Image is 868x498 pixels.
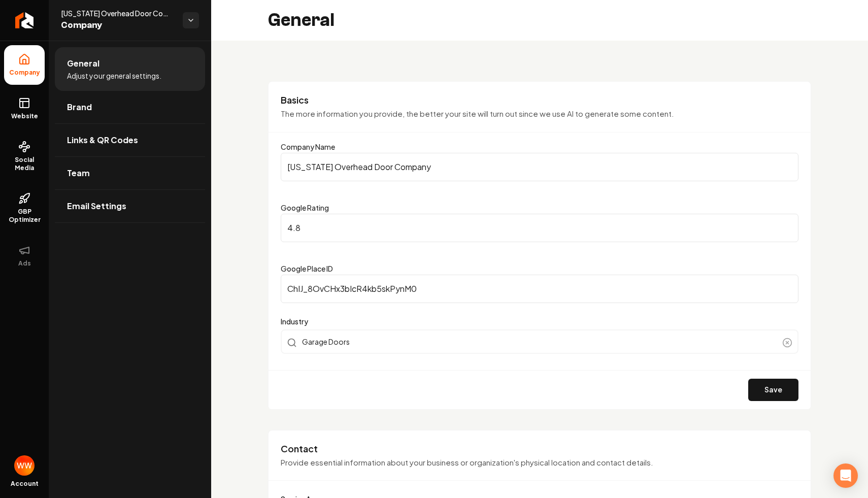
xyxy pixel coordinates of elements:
label: Industry [281,315,798,327]
span: Brand [67,101,92,113]
h3: Contact [281,443,798,455]
span: Team [67,167,90,179]
span: Email Settings [67,200,126,212]
span: General [67,57,99,70]
a: Email Settings [55,190,205,222]
img: Will Wallace [14,455,35,476]
button: Save [748,379,798,401]
span: [US_STATE] Overhead Door Company [61,8,175,18]
input: Google Place ID [281,275,798,303]
p: The more information you provide, the better your site will turn out since we use AI to generate ... [281,108,798,120]
div: Open Intercom Messenger [833,463,858,488]
span: Account [11,480,39,488]
label: Google Rating [281,203,329,212]
a: Website [4,89,45,128]
span: Website [7,112,42,120]
span: GBP Optimizer [4,208,45,224]
label: Google Place ID [281,264,333,273]
label: Company Name [281,142,335,151]
a: Team [55,157,205,189]
span: Company [5,69,44,77]
a: Social Media [4,132,45,180]
span: Company [61,18,175,32]
span: Links & QR Codes [67,134,138,146]
input: Google Rating [281,214,798,242]
button: Ads [4,236,45,276]
span: Social Media [4,156,45,172]
img: Rebolt Logo [15,12,34,28]
h2: General [268,10,335,30]
h3: Basics [281,94,798,106]
span: Adjust your general settings. [67,71,161,81]
a: Links & QR Codes [55,124,205,156]
p: Provide essential information about your business or organization's physical location and contact... [281,457,798,469]
a: Brand [55,91,205,123]
a: GBP Optimizer [4,184,45,232]
input: Company Name [281,153,798,181]
button: Open user button [14,455,35,476]
span: Ads [14,259,35,268]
